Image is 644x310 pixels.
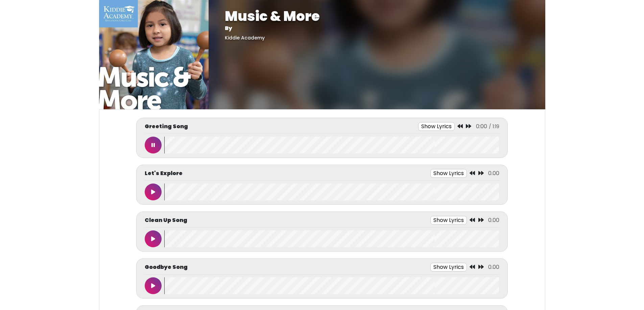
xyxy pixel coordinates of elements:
[145,169,183,177] p: Let's Explore
[225,8,529,24] h1: Music & More
[489,123,499,130] span: / 1:19
[488,169,499,177] span: 0.00
[476,122,487,130] span: 0:00
[488,263,499,271] span: 0.00
[145,122,188,131] p: Greeting Song
[145,216,187,224] p: Clean Up Song
[430,263,467,272] button: Show Lyrics
[430,169,467,178] button: Show Lyrics
[488,216,499,224] span: 0.00
[430,216,467,225] button: Show Lyrics
[145,263,188,271] p: Goodbye Song
[225,24,529,32] p: By
[225,35,529,41] h5: Kiddie Academy
[418,122,455,131] button: Show Lyrics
